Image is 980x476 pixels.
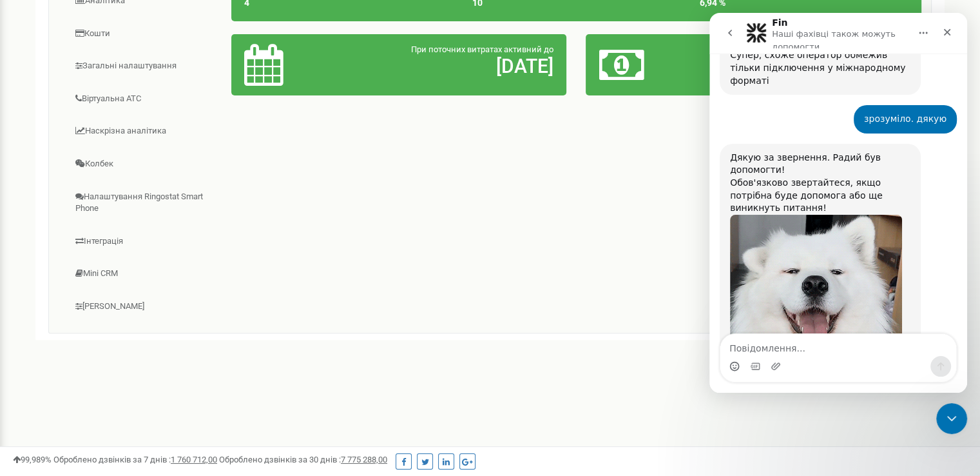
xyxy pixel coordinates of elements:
iframe: Intercom live chat [936,403,967,434]
h2: [DATE] [354,55,553,77]
button: вибір GIF-файлів [41,348,51,359]
a: Кошти [59,18,232,50]
a: Mini CRM [59,258,232,290]
a: Інтеграція [59,226,232,257]
h2: 7,10 $ [709,55,908,77]
a: Загальні налаштування [59,50,232,82]
iframe: Intercom live chat [709,13,967,393]
u: 1 760 712,00 [171,455,217,464]
div: Дякую за звернення. Радий був допомогти!Обов'язково звертайтеся, якщо потрібна буде допомога або ... [10,131,211,382]
a: Налаштування Ringostat Smart Phone [59,181,232,224]
span: 99,989% [13,455,52,464]
a: Колбек [59,148,232,180]
div: Обов'язково звертайтеся, якщо потрібна буде допомога або ще виникнуть питання! [21,164,201,202]
u: 7 775 288,00 [341,455,387,464]
textarea: Повідомлення... [11,321,247,343]
div: Valerii каже… [10,131,247,392]
span: При поточних витратах активний до [411,45,553,54]
a: [PERSON_NAME] [59,291,232,322]
a: Віртуальна АТС [59,83,232,115]
button: Надіслати повідомлення… [221,343,242,364]
button: Завантажити вкладений файл [61,348,72,359]
button: Вибір емодзі [20,348,30,359]
div: Дякую за звернення. Радий був допомогти! [21,139,201,164]
span: Оброблено дзвінків за 30 днів : [219,455,387,464]
span: Оброблено дзвінків за 7 днів : [53,455,217,464]
a: Наскрізна аналітика [59,115,232,147]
